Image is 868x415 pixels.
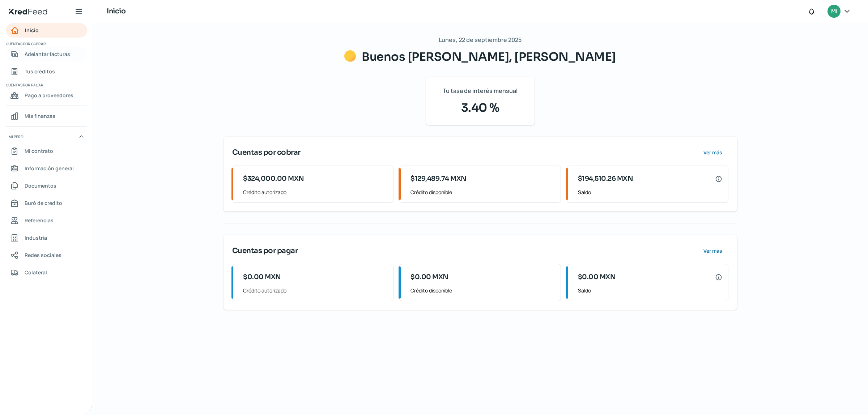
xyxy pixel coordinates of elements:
a: Inicio [6,23,87,38]
span: Tus créditos [25,67,55,76]
a: Pago a proveedores [6,88,87,103]
a: Industria [6,231,87,245]
span: $0.00 MXN [578,272,616,282]
a: Adelantar facturas [6,47,87,61]
span: Adelantar facturas [25,50,70,59]
span: Cuentas por cobrar [232,147,301,158]
a: Buró de crédito [6,196,87,210]
a: Información general [6,161,87,176]
span: Ver más [703,248,722,253]
h1: Inicio [107,6,125,17]
span: Crédito autorizado [243,286,387,295]
a: Redes sociales [6,248,87,262]
span: Colateral [25,268,47,277]
span: Crédito autorizado [243,188,387,197]
img: Saludos [344,50,356,62]
button: Ver más [698,145,728,160]
span: Industria [25,233,47,242]
a: Documentos [6,179,87,193]
span: $194,510.26 MXN [578,174,633,184]
span: Inicio [25,26,39,35]
span: Mi contrato [25,146,53,155]
span: Crédito disponible [410,188,555,197]
a: Colateral [6,265,87,280]
button: Ver más [698,244,728,258]
span: Buró de crédito [25,198,62,208]
span: Buenos [PERSON_NAME], [PERSON_NAME] [362,50,616,64]
span: Lunes, 22 de septiembre 2025 [439,35,522,45]
span: $0.00 MXN [243,272,281,282]
span: $324,000.00 MXN [243,174,304,184]
span: Información general [25,164,74,173]
span: Crédito disponible [410,286,555,295]
span: Saldo [578,286,722,295]
a: Tus créditos [6,64,87,79]
a: Referencias [6,213,87,228]
span: MI [831,7,837,16]
span: Mi perfil [9,133,25,140]
span: Cuentas por cobrar [6,40,86,47]
span: 3.40 % [435,99,526,116]
span: Cuentas por pagar [6,82,86,88]
span: Referencias [25,216,54,225]
span: Pago a proveedores [25,91,73,100]
span: Documentos [25,181,56,190]
span: $129,489.74 MXN [410,174,467,184]
span: Redes sociales [25,251,61,260]
a: Mis finanzas [6,109,87,123]
span: Tu tasa de interés mensual [443,86,518,96]
span: $0.00 MXN [410,272,448,282]
span: Ver más [703,150,722,155]
a: Mi contrato [6,144,87,158]
span: Cuentas por pagar [232,245,298,256]
span: Saldo [578,188,722,197]
span: Mis finanzas [25,111,55,120]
